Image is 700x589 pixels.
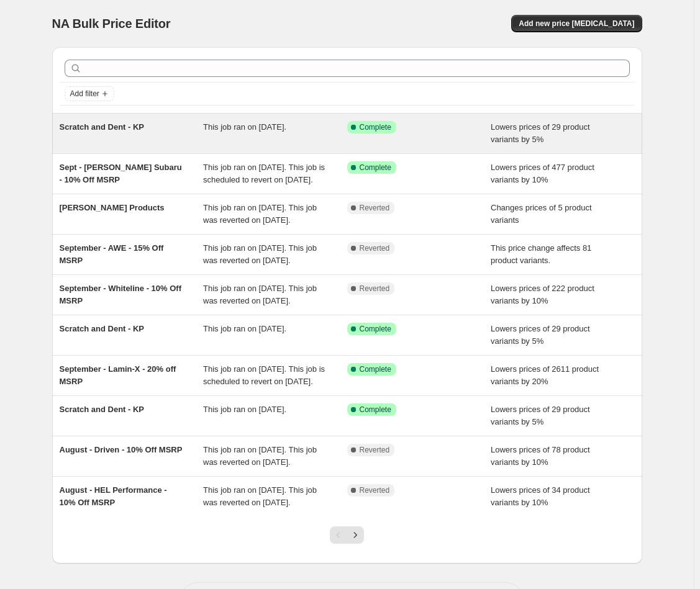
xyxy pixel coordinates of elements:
[491,324,590,346] span: Lowers prices of 29 product variants by 5%
[203,163,325,184] span: This job ran on [DATE]. This job is scheduled to revert on [DATE].
[519,19,634,29] span: Add new price [MEDICAL_DATA]
[203,445,317,467] span: This job ran on [DATE]. This job was reverted on [DATE].
[330,526,364,544] nav: Pagination
[491,485,590,507] span: Lowers prices of 34 product variants by 10%
[491,405,590,426] span: Lowers prices of 29 product variants by 5%
[203,364,325,386] span: This job ran on [DATE]. This job is scheduled to revert on [DATE].
[491,122,590,144] span: Lowers prices of 29 product variants by 5%
[347,526,364,544] button: Next
[360,324,391,334] span: Complete
[360,485,390,495] span: Reverted
[60,445,183,454] span: August - Driven - 10% Off MSRP
[52,17,171,30] span: NA Bulk Price Editor
[60,122,145,132] span: Scratch and Dent - KP
[360,163,391,173] span: Complete
[60,364,176,386] span: September - Lamin-X - 20% off MSRP
[60,485,167,507] span: August - HEL Performance - 10% Off MSRP
[203,203,317,225] span: This job ran on [DATE]. This job was reverted on [DATE].
[491,364,599,386] span: Lowers prices of 2611 product variants by 20%
[60,243,164,265] span: September - AWE - 15% Off MSRP
[360,284,390,294] span: Reverted
[70,89,99,99] span: Add filter
[491,445,590,467] span: Lowers prices of 78 product variants by 10%
[360,122,391,132] span: Complete
[491,243,591,265] span: This price change affects 81 product variants.
[491,203,592,225] span: Changes prices of 5 product variants
[203,284,317,305] span: This job ran on [DATE]. This job was reverted on [DATE].
[203,324,286,333] span: This job ran on [DATE].
[60,284,181,305] span: September - Whiteline - 10% Off MSRP
[511,15,642,32] button: Add new price [MEDICAL_DATA]
[60,163,182,184] span: Sept - [PERSON_NAME] Subaru - 10% Off MSRP
[203,485,317,507] span: This job ran on [DATE]. This job was reverted on [DATE].
[203,405,286,414] span: This job ran on [DATE].
[360,364,391,374] span: Complete
[360,445,390,455] span: Reverted
[65,86,114,101] button: Add filter
[60,405,145,414] span: Scratch and Dent - KP
[60,203,165,212] span: [PERSON_NAME] Products
[360,243,390,253] span: Reverted
[360,405,391,415] span: Complete
[60,324,145,333] span: Scratch and Dent - KP
[360,203,390,213] span: Reverted
[491,284,594,305] span: Lowers prices of 222 product variants by 10%
[203,122,286,132] span: This job ran on [DATE].
[203,243,317,265] span: This job ran on [DATE]. This job was reverted on [DATE].
[491,163,594,184] span: Lowers prices of 477 product variants by 10%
